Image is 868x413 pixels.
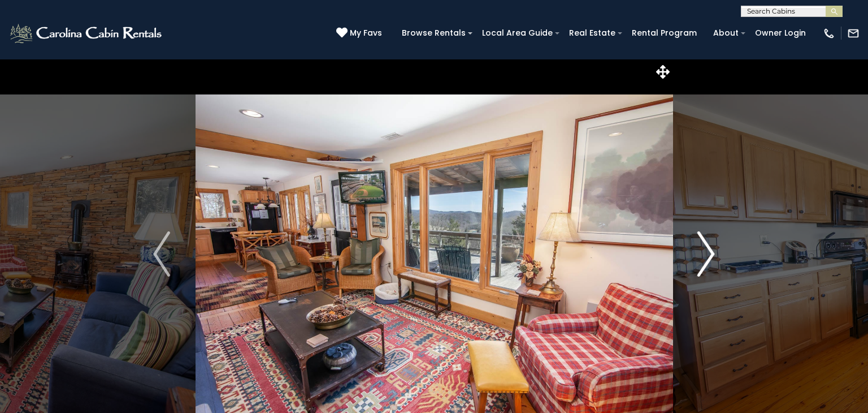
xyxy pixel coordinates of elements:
[823,27,835,40] img: phone-regular-white.png
[153,231,170,277] img: arrow
[396,24,471,42] a: Browse Rentals
[708,24,744,42] a: About
[8,22,165,45] img: White-1-2.png
[698,231,715,277] img: arrow
[847,27,860,40] img: mail-regular-white.png
[350,27,382,39] span: My Favs
[476,24,558,42] a: Local Area Guide
[749,24,811,42] a: Owner Login
[563,24,621,42] a: Real Estate
[626,24,702,42] a: Rental Program
[336,27,385,40] a: My Favs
